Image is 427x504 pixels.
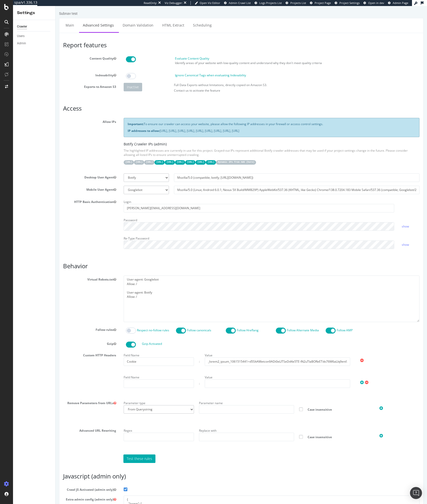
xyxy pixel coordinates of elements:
label: Follow Hreflang [181,322,203,326]
a: HTML Extract [103,12,132,26]
a: Open in dev [363,1,384,5]
span: Case insensitive [248,429,313,433]
label: Parameter name [143,393,167,399]
a: Open Viz Editor [195,1,220,5]
label: Ignore Canonical Tags when evaluating Indexability [119,67,190,71]
code: [URL] [150,154,160,158]
button: Virtual Robots.txt [58,271,61,276]
label: Desktop User Agent [4,167,64,173]
label: Regex [68,421,77,427]
code: Dynamic IPs from AWS ( ) [160,154,200,158]
label: Field Name [68,367,84,373]
div: Crawler [17,24,27,29]
label: Follow Alternate Media [231,322,263,326]
a: Project Settings [335,1,360,5]
label: Allow IPs [4,112,64,118]
div: : [143,375,144,380]
label: Value [149,345,157,351]
label: HTTP Basic Authentication [4,192,64,198]
label: Evaluate Content Quality [119,50,154,55]
a: Projects List [286,1,306,5]
button: Indexability [58,67,61,71]
span: Open Viz Editor [200,1,220,5]
a: Admin Crawl List [224,1,251,5]
a: Advanced Settings [24,12,62,26]
label: Remove Parameters from URLs [4,393,64,399]
button: HTTP Basic Authentication [58,194,61,198]
a: Domain Validation [63,12,102,26]
code: [URL] [89,154,99,158]
span: Projects List [290,1,306,5]
label: Indexability [4,65,64,71]
span: Project Page [315,1,331,5]
div: Settings [17,10,51,16]
h3: Behavior [8,257,364,263]
span: Project Settings [339,1,360,5]
strong: IP addresses to allow: [72,123,104,127]
code: [URL] [109,154,119,158]
p: Contact us to activate the feature [118,82,364,87]
a: Project Page [310,1,331,5]
code: [URL] [99,154,109,158]
h5: Botify Crawler IPs (admin) [68,136,364,140]
textarea: User-agent: Googlebot Allow: / User-agent: Botify Allow: / [68,270,364,316]
h3: Access [8,99,364,106]
label: Advanced URL Rewriting [4,421,64,427]
label: Content Quality [4,49,64,55]
code: [URL] [140,154,150,158]
label: Value [149,367,157,373]
button: Mobile User Agent [58,181,61,186]
label: Follow rules [4,320,64,326]
p: To ensure our crawler can access your website, please allow the following IP addresses in your fi... [72,116,360,120]
div: : [143,353,144,358]
span: Admin Crawl List [229,1,251,5]
div: Users [17,34,25,39]
a: Test these rules [68,448,100,457]
div: Subnav test [4,5,22,10]
div: Viz Debugger: [165,1,183,5]
a: Admin Page [388,1,408,5]
a: Scheduling [134,12,160,26]
button: Desktop User Agent [58,169,61,173]
div: Inactive [68,77,87,85]
a: Users [17,34,52,39]
span: Crawl JS Activated (admin only) [4,481,64,486]
p: The highlighted IP addresses are currently in use for this project. Grayed-out IPs represent addi... [68,142,364,151]
label: Follow AMP [281,322,297,326]
a: show [346,218,353,222]
button: Gzip [58,336,61,340]
code: [URL] [68,154,78,158]
div: Admin [17,41,26,46]
code: [URL] [130,154,140,158]
label: Exports to Amazon S3 [4,77,64,83]
label: Virtual Robots.txt [4,270,64,276]
p: [URL], [URL], [URL], [URL], [URL], [URL], [URL], [URL], [URL] [72,123,360,127]
label: Extra admin config (admin only) [4,489,64,495]
label: Replace with [143,421,161,427]
a: Main [6,12,22,26]
span: Case insensitive [248,401,313,406]
h3: Javascript (admin only) [8,467,364,473]
label: Re-Type Password [68,228,94,234]
div: Open Intercom Messenger [410,487,422,499]
button: Crawl JS Activated (admin only) [58,481,61,486]
label: Custom HTTP Headers [4,345,64,351]
span: Open in dev [368,1,384,5]
a: here [192,155,197,157]
label: Gzip Activated [86,336,106,340]
code: [URL] [78,154,89,158]
button: Content Quality [58,50,61,55]
a: show [346,236,353,241]
code: [URL] [119,154,130,158]
div: ReadOnly: [144,1,157,5]
a: Crawler [17,24,52,29]
a: Logs Projects List [255,1,282,5]
label: Full Data Exports without limitations, directly copied on Amazon S3. [118,77,211,81]
label: Login [68,192,76,198]
label: Follow canonicals [131,322,156,326]
span: Logs Projects List [259,1,282,5]
label: Respect no-follow rules [81,322,114,326]
label: Field Name [68,345,84,351]
h3: Report features [8,36,364,42]
label: Parameter type [68,393,90,399]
